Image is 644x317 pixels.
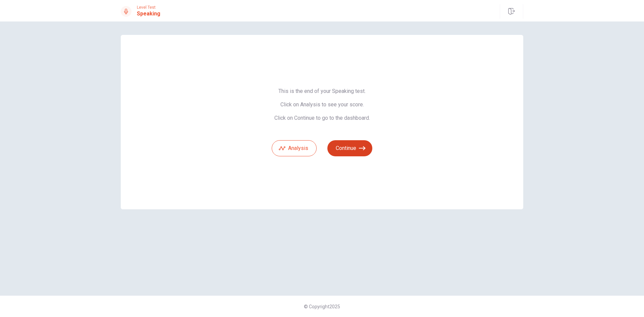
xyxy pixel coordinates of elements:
[137,5,160,10] span: Level Test
[272,140,317,156] button: Analysis
[327,140,372,156] button: Continue
[272,88,372,121] span: This is the end of your Speaking test. Click on Analysis to see your score. Click on Continue to ...
[304,304,340,309] span: © Copyright 2025
[137,10,160,18] h1: Speaking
